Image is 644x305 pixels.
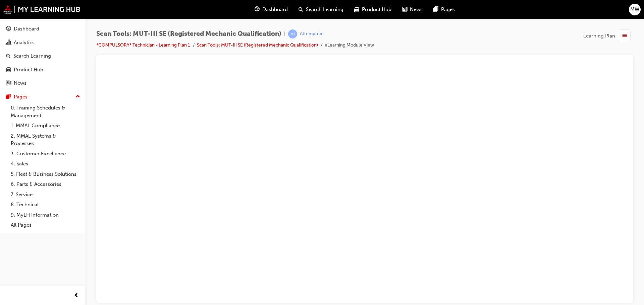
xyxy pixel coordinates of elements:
[96,30,281,38] span: Scan Tools: MUT-III SE (Registered Mechanic Qualification)
[8,103,83,121] a: 0. Training Schedules & Management
[6,67,11,73] span: car-icon
[14,66,43,74] div: Product Hub
[8,220,83,230] a: All Pages
[8,131,83,149] a: 2. MMAL Systems & Processes
[8,200,83,210] a: 8. Technical
[13,52,51,60] div: Search Learning
[349,3,397,16] a: car-iconProduct Hub
[300,31,322,37] div: Attempted
[8,149,83,159] a: 3. Customer Excellence
[14,39,35,47] div: Analytics
[293,3,349,16] a: search-iconSearch Learning
[402,5,407,14] span: news-icon
[6,94,11,100] span: pages-icon
[197,42,318,48] a: Scan Tools: MUT-III SE (Registered Mechanic Qualification)
[3,64,83,76] a: Product Hub
[8,121,83,131] a: 1. MMAL Compliance
[3,21,83,91] button: DashboardAnalyticsSearch LearningProduct HubNews
[306,6,343,13] span: Search Learning
[14,79,26,87] div: News
[629,4,641,15] button: MW
[410,6,423,13] span: News
[96,42,190,48] a: *COMPULSORY* Technician - Learning Plan 1
[255,5,260,14] span: guage-icon
[3,23,83,35] a: Dashboard
[8,169,83,179] a: 5. Fleet & Business Solutions
[6,80,11,86] span: news-icon
[249,3,293,16] a: guage-iconDashboard
[3,91,83,103] button: Pages
[14,25,39,33] div: Dashboard
[6,40,11,46] span: chart-icon
[6,26,11,32] span: guage-icon
[428,3,460,16] a: pages-iconPages
[8,210,83,220] a: 9. MyLH Information
[630,6,639,13] span: MW
[433,5,438,14] span: pages-icon
[75,92,80,101] span: up-icon
[362,6,391,13] span: Product Hub
[288,29,297,39] span: learningRecordVerb_ATTEMPT-icon
[3,36,83,49] a: Analytics
[14,93,28,101] div: Pages
[8,189,83,200] a: 7. Service
[8,159,83,169] a: 4. Sales
[74,292,79,300] span: prev-icon
[397,3,428,16] a: news-iconNews
[3,5,80,14] img: mmal
[583,29,633,42] button: Learning Plan
[8,179,83,189] a: 6. Parts & Accessories
[284,30,285,38] span: |
[441,6,455,13] span: Pages
[3,77,83,89] a: News
[622,32,627,40] span: list-icon
[354,5,359,14] span: car-icon
[299,5,303,14] span: search-icon
[583,32,615,40] span: Learning Plan
[6,53,11,59] span: search-icon
[325,42,374,49] li: eLearning Module View
[262,6,288,13] span: Dashboard
[3,50,83,62] a: Search Learning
